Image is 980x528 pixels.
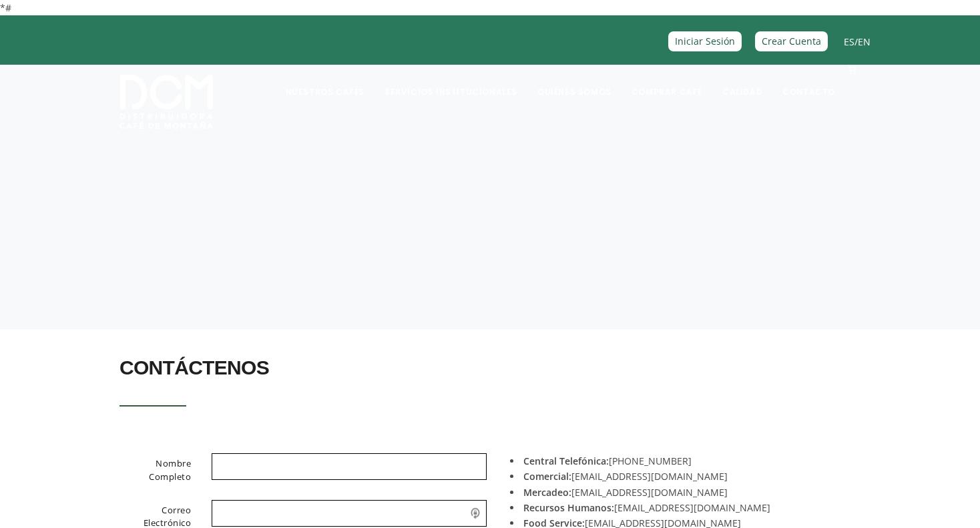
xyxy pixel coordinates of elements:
[278,66,373,97] a: Nuestros Cafés
[510,500,850,515] li: [EMAIL_ADDRESS][DOMAIN_NAME]
[523,455,609,467] strong: Central Telefónica:
[774,66,843,97] a: Contacto
[529,66,620,97] a: Quiénes Somos
[844,35,854,48] a: ES
[103,453,202,488] label: Nombre Completo
[510,453,850,469] li: [PHONE_NUMBER]
[119,349,861,386] h2: Contáctenos
[510,469,850,484] li: [EMAIL_ADDRESS][DOMAIN_NAME]
[523,486,571,499] strong: Mercadeo:
[523,501,614,514] strong: Recursos Humanos:
[844,34,871,49] span: /
[377,66,525,97] a: Servicios Institucionales
[523,470,571,483] strong: Comercial:
[714,66,770,97] a: Calidad
[668,31,742,51] a: Iniciar Sesión
[755,31,828,51] a: Crear Cuenta
[624,66,710,97] a: Comprar Café
[510,485,850,500] li: [EMAIL_ADDRESS][DOMAIN_NAME]
[858,35,871,48] a: EN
